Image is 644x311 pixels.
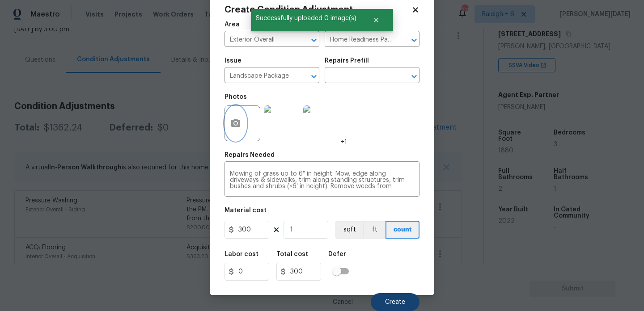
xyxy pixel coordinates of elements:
[363,221,386,239] button: ft
[308,70,320,83] button: Open
[318,293,367,311] button: Cancel
[225,251,258,257] h5: Labor cost
[386,221,419,239] button: count
[325,58,369,64] h5: Repairs Prefill
[328,251,346,257] h5: Defer
[385,299,405,306] span: Create
[225,152,275,158] h5: Repairs Needed
[225,5,411,14] h2: Create Condition Adjustment
[308,34,320,46] button: Open
[341,138,347,147] span: +1
[225,94,247,100] h5: Photos
[361,11,391,29] button: Close
[335,221,363,239] button: sqft
[408,70,420,83] button: Open
[230,171,414,189] textarea: Mowing of grass up to 6" in height. Mow, edge along driveways & sidewalks, trim along standing st...
[276,251,308,257] h5: Total cost
[225,21,240,28] h5: Area
[225,207,267,214] h5: Material cost
[251,9,361,28] span: Successfully uploaded 0 image(s)
[225,58,241,64] h5: Issue
[371,293,419,311] button: Create
[333,299,353,306] span: Cancel
[408,34,420,46] button: Open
